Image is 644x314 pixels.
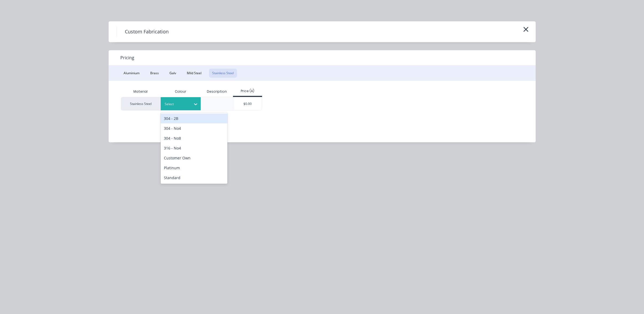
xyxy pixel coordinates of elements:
h4: Custom Fabrication [117,27,177,37]
div: Platinum [161,163,227,173]
div: 304 - No4 [161,123,227,133]
div: Colour [161,86,201,97]
div: Stainless Steel [121,97,161,111]
div: Price (A) [233,89,262,93]
button: Stainless Steel [209,69,237,78]
div: Material [121,86,161,97]
button: Mild Steel [184,69,205,78]
div: Customer Own [161,153,227,163]
div: Description [203,85,231,98]
button: Galv [166,69,179,78]
div: 316 - No4 [161,143,227,153]
div: Standard [161,173,227,183]
button: Aluminium [120,69,143,78]
span: Pricing [120,54,134,61]
div: $0.00 [233,97,262,110]
div: 304 - 2B [161,113,227,123]
div: 304 - No8 [161,133,227,143]
button: Brass [147,69,162,78]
